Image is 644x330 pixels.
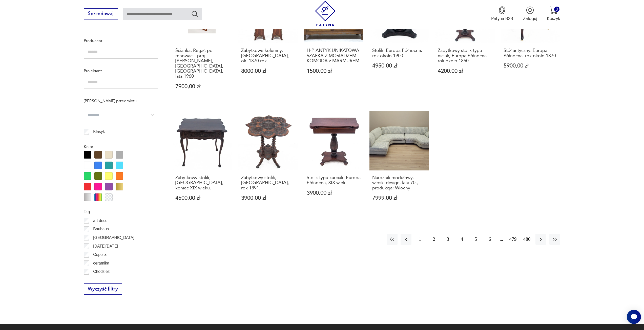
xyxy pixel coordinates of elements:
a: Zabytkowy stolik, Anglia, rok 1891.Zabytkowy stolik, [GEOGRAPHIC_DATA], rok 1891.3900,00 zł [238,111,298,213]
p: 7900,00 zł [175,84,230,89]
p: [PERSON_NAME] przedmiotu [84,98,158,104]
p: 4500,00 zł [175,195,230,201]
button: 6 [484,234,495,245]
p: [DATE][DATE] [93,243,118,250]
button: Szukaj [191,10,198,17]
p: 7999,00 zł [372,195,426,201]
p: Koszyk [547,16,560,21]
p: 3900,00 zł [241,195,295,201]
h3: Narożnik modułowy, włoski design, lata 70., produkcja: Włochy [372,175,426,191]
button: Wyczyść filtry [84,283,122,295]
button: 479 [507,234,518,245]
p: Ćmielów [93,277,108,283]
h3: Zabytkowy stolik, [GEOGRAPHIC_DATA], rok 1891. [241,175,295,191]
p: Tag [84,208,158,215]
img: Patyna - sklep z meblami i dekoracjami vintage [313,1,338,26]
a: Ikona medaluPatyna B2B [491,6,513,21]
h3: Stolik, Europa Północna, rok około 1900. [372,48,426,58]
button: Zaloguj [523,6,537,21]
img: Ikona koszyka [550,6,557,14]
p: Cepelia [93,251,107,258]
h3: Zabytkowe kolumny, [GEOGRAPHIC_DATA], ok. 1870 rok. [241,48,295,63]
p: 3900,00 zł [307,190,361,196]
button: 480 [522,234,532,245]
iframe: Smartsupp widget button [627,310,641,324]
a: Narożnik modułowy, włoski design, lata 70., produkcja: WłochyNarożnik modułowy, włoski design, la... [369,111,429,213]
p: Patyna B2B [491,16,513,21]
button: 2 [428,234,439,245]
p: 5900,00 zł [504,63,558,69]
p: 4950,00 zł [372,63,426,69]
p: 1500,00 zł [307,69,361,74]
button: 3 [443,234,453,245]
a: Zabytkowy stolik, Francja, koniec XIX wieku.Zabytkowy stolik, [GEOGRAPHIC_DATA], koniec XIX wieku... [173,111,232,213]
p: ceramika [93,260,109,267]
p: Chodzież [93,268,110,275]
p: Czechy ( 120 ) [93,30,115,36]
button: 5 [470,234,481,245]
h3: Zabytkowy stolik typu niciak, Europa Północna, rok około 1860. [438,48,492,63]
p: Kolor [84,143,158,150]
a: Sprzedawaj [84,12,118,16]
img: Ikonka użytkownika [526,6,534,14]
p: Zaloguj [523,16,537,21]
p: Klasyk [93,128,105,135]
img: Ikona medalu [498,6,506,14]
h3: Stół antyczny, Europa Północna, rok około 1870. [504,48,558,58]
p: Producent [84,37,158,44]
h3: Stolik typu karciak, Europa Północna, XIX wiek. [307,175,361,186]
div: 0 [554,7,559,12]
p: 8000,00 zł [241,69,295,74]
h3: Ścianka, Regał, po renowacji, proj. [PERSON_NAME], [GEOGRAPHIC_DATA], [GEOGRAPHIC_DATA], lata 1960 [175,48,230,79]
p: Bauhaus [93,226,109,232]
p: 4200,00 zł [438,69,492,74]
button: Sprzedawaj [84,8,118,19]
button: 1 [414,234,425,245]
button: 4 [456,234,467,245]
p: art deco [93,217,107,224]
h3: Zabytkowy stolik, [GEOGRAPHIC_DATA], koniec XIX wieku. [175,175,230,191]
p: [GEOGRAPHIC_DATA] [93,234,134,241]
button: 0Koszyk [547,6,560,21]
button: Patyna B2B [491,6,513,21]
h3: H-P ANTYK UNIKATOWA SZAFKA Z MOSIĄDZEM - KOMODA z MARMUREM [307,48,361,63]
p: Projektant [84,68,158,74]
a: Stolik typu karciak, Europa Północna, XIX wiek.Stolik typu karciak, Europa Północna, XIX wiek.390... [304,111,363,213]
